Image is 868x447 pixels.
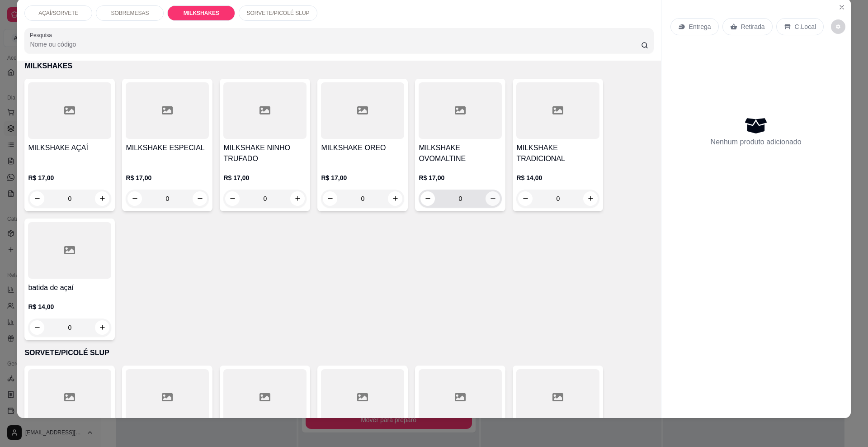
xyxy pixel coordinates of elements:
button: decrease-product-quantity [127,191,142,206]
p: Entrega [689,22,711,31]
p: AÇAÍ/SORVETE [38,10,78,17]
p: MILKSHAKES [184,10,219,17]
button: decrease-product-quantity [30,191,44,206]
button: increase-product-quantity [486,191,500,206]
p: SORVETE/PICOLÉ SLUP [246,10,309,17]
p: SOBREMESAS [111,10,149,17]
p: R$ 17,00 [126,173,209,182]
button: increase-product-quantity [290,191,305,206]
h4: MILKSHAKE AÇAÍ [28,143,111,153]
button: decrease-product-quantity [323,191,337,206]
button: decrease-product-quantity [420,191,435,206]
p: MILKSHAKES [24,61,653,71]
label: Pesquisa [30,31,55,39]
p: SORVETE/PICOLÉ SLUP [24,347,653,358]
button: decrease-product-quantity [831,19,845,34]
button: decrease-product-quantity [225,191,240,206]
button: increase-product-quantity [95,191,109,206]
h4: MILKSHAKE TRADICIONAL [516,143,599,164]
p: R$ 17,00 [223,173,307,182]
button: increase-product-quantity [193,191,207,206]
button: increase-product-quantity [95,320,109,335]
p: Nenhum produto adicionado [711,137,802,147]
h4: MILKSHAKE OVOMALTINE [419,143,502,164]
h4: batida de açaí [28,282,111,293]
h4: MILKSHAKE OREO [321,143,404,153]
p: R$ 17,00 [28,173,111,182]
p: Retirada [741,22,765,31]
p: R$ 14,00 [28,302,111,311]
h4: MILKSHAKE ESPECIAL [126,143,209,153]
p: R$ 17,00 [321,173,404,182]
p: C.Local [795,22,816,31]
button: increase-product-quantity [583,191,598,206]
button: decrease-product-quantity [30,320,44,335]
button: decrease-product-quantity [518,191,533,206]
button: increase-product-quantity [388,191,402,206]
h4: MILKSHAKE NINHO TRUFADO [223,143,307,164]
p: R$ 14,00 [516,173,599,182]
input: Pesquisa [30,40,641,49]
p: R$ 17,00 [419,173,502,182]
